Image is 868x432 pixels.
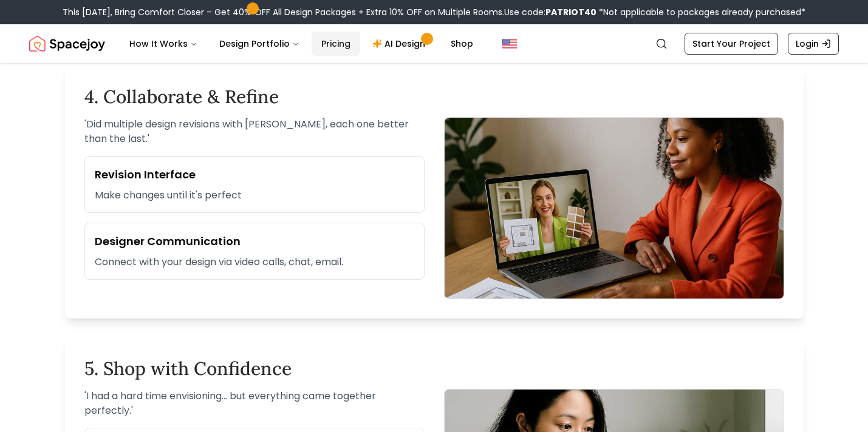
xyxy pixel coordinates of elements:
button: Design Portfolio [210,32,309,56]
img: United States [502,36,517,51]
h3: Revision Interface [95,166,414,183]
a: Spacejoy [29,32,105,56]
a: Login [788,33,839,55]
a: AI Design [363,32,439,56]
h2: 4. Collaborate & Refine [84,86,784,107]
h3: Designer Communication [95,233,414,250]
nav: Global [29,24,839,63]
span: *Not applicable to packages already purchased* [596,6,805,18]
a: Start Your Project [685,33,778,55]
nav: Main [120,32,483,56]
p: Connect with your design via video calls, chat, email. [95,255,414,269]
button: How It Works [120,32,207,56]
span: Use code: [504,6,596,18]
h2: 5. Shop with Confidence [84,357,784,379]
a: Shop [441,32,483,56]
img: Collaborate with Spacejoy designer [444,117,784,299]
p: ' I had a hard time envisioning... but everything came together perfectly. ' [84,389,425,418]
p: ' Did multiple design revisions with [PERSON_NAME], each one better than the last. ' [84,117,425,146]
div: This [DATE], Bring Comfort Closer – Get 40% OFF All Design Packages + Extra 10% OFF on Multiple R... [63,6,805,18]
b: PATRIOT40 [545,6,596,18]
p: Make changes until it's perfect [95,188,414,203]
a: Pricing [312,32,360,56]
img: Spacejoy Logo [29,32,105,56]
